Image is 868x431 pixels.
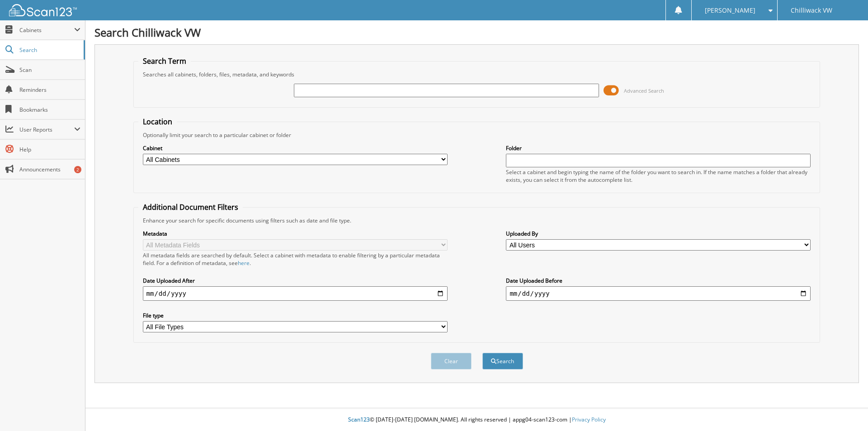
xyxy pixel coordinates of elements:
div: 2 [74,166,81,173]
span: Bookmarks [19,106,80,114]
legend: Search Term [138,56,191,66]
legend: Location [138,117,177,127]
label: Cabinet [143,144,448,152]
h1: Search Chilliwack VW [94,25,859,40]
span: Advanced Search [624,87,664,94]
span: User Reports [19,126,74,133]
a: Privacy Policy [572,416,606,423]
span: [PERSON_NAME] [705,8,755,13]
label: Date Uploaded After [143,277,448,284]
span: Chilliwack VW [791,8,832,13]
legend: Additional Document Filters [138,202,243,212]
span: Announcements [19,166,80,173]
div: © [DATE]-[DATE] [DOMAIN_NAME]. All rights reserved | appg04-scan123-com | [85,409,868,431]
div: Select a cabinet and begin typing the name of the folder you want to search in. If the name match... [506,168,811,184]
label: Uploaded By [506,230,811,237]
a: here [238,259,250,267]
span: Cabinets [19,26,74,34]
span: Scan123 [348,416,370,423]
div: Searches all cabinets, folders, files, metadata, and keywords [138,71,816,78]
span: Scan [19,66,80,74]
label: Folder [506,144,811,152]
iframe: Chat Widget [823,388,868,431]
span: Help [19,146,80,153]
div: Enhance your search for specific documents using filters such as date and file type. [138,217,816,224]
button: Search [482,353,523,369]
button: Clear [431,353,472,369]
img: scan123-logo-white.svg [9,4,77,16]
label: Metadata [143,230,448,237]
span: Reminders [19,86,80,94]
input: end [506,286,811,301]
label: Date Uploaded Before [506,277,811,284]
label: File type [143,312,448,319]
div: Optionally limit your search to a particular cabinet or folder [138,131,816,139]
div: All metadata fields are searched by default. Select a cabinet with metadata to enable filtering b... [143,251,448,267]
span: Search [19,46,79,54]
input: start [143,286,448,301]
